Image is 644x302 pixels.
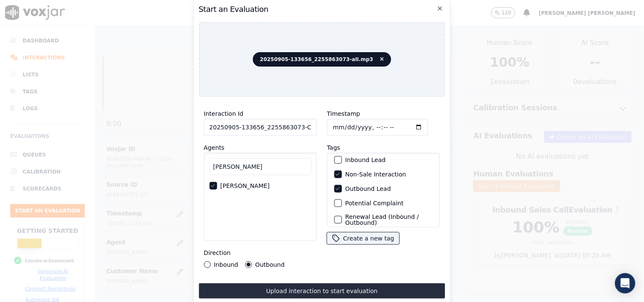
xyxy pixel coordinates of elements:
[255,262,284,268] label: Outbound
[220,183,270,189] label: [PERSON_NAME]
[345,214,433,226] label: Renewal Lead (Inbound / Outbound)
[204,110,243,117] label: Interaction Id
[327,144,340,151] label: Tags
[345,157,385,163] label: Inbound Lead
[345,171,406,177] label: Non-Sale Interaction
[204,144,225,151] label: Agents
[204,249,231,256] label: Direction
[209,158,311,175] input: Search Agents...
[253,52,391,67] span: 20250905-133656_2255863073-all.mp3
[214,262,238,268] label: Inbound
[199,3,445,15] h2: Start an Evaluation
[327,232,399,244] button: Create a new tag
[345,200,403,206] label: Potential Complaint
[345,186,391,192] label: Outbound Lead
[327,110,360,117] label: Timestamp
[199,283,445,299] button: Upload interaction to start evaluation
[204,119,317,136] input: reference id, file name, etc
[615,273,636,294] div: Open Intercom Messenger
